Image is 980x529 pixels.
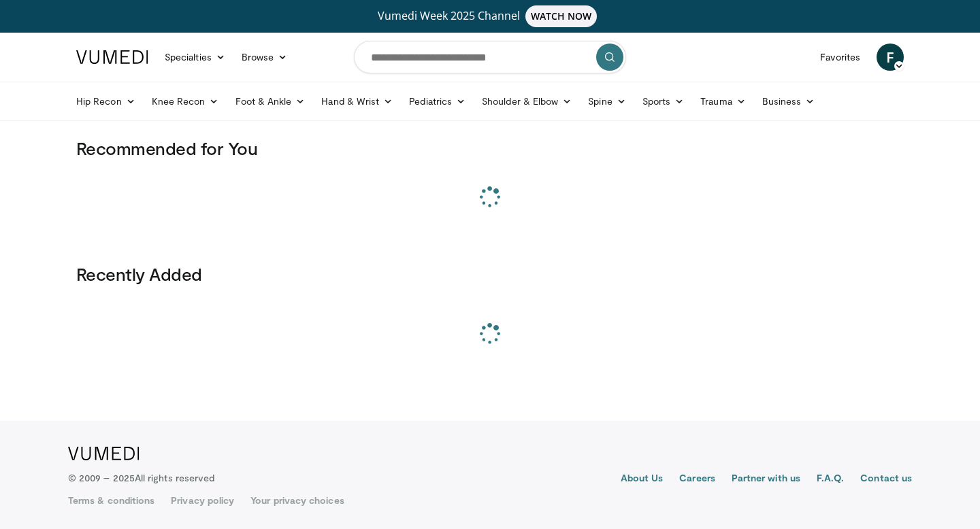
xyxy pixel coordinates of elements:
[76,137,904,159] h3: Recommended for You
[135,472,214,483] span: All rights reserved
[76,50,148,64] img: VuMedi Logo
[144,88,227,115] a: Knee Recon
[68,494,154,507] a: Terms & conditions
[76,263,904,285] h3: Recently Added
[634,88,693,115] a: Sports
[474,88,580,115] a: Shoulder & Elbow
[877,44,904,71] a: F
[250,494,344,507] a: Your privacy choices
[817,471,844,488] a: F.A.Q.
[525,5,598,27] span: WATCH NOW
[679,471,715,488] a: Careers
[812,44,868,71] a: Favorites
[692,88,754,115] a: Trauma
[860,471,912,488] a: Contact us
[157,44,233,71] a: Specialties
[68,447,140,460] img: VuMedi Logo
[354,41,626,73] input: Search topics, interventions
[313,88,401,115] a: Hand & Wrist
[78,5,902,27] a: Vumedi Week 2025 ChannelWATCH NOW
[68,471,214,485] p: © 2009 – 2025
[233,44,296,71] a: Browse
[754,88,823,115] a: Business
[621,471,664,488] a: About Us
[227,88,314,115] a: Foot & Ankle
[732,471,800,488] a: Partner with us
[68,88,144,115] a: Hip Recon
[171,494,234,507] a: Privacy policy
[401,88,474,115] a: Pediatrics
[580,88,634,115] a: Spine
